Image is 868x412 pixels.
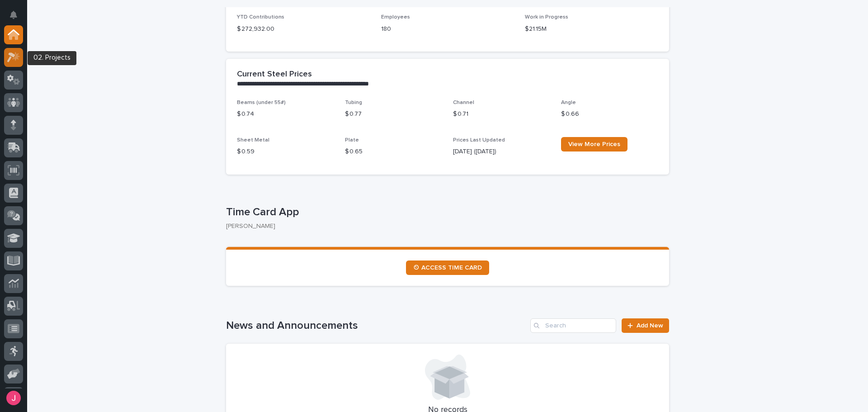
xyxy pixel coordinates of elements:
p: [DATE] ([DATE]) [453,147,550,156]
p: $ 0.71 [453,109,550,119]
span: View More Prices [568,141,620,147]
span: Sheet Metal [237,137,269,143]
span: Plate [345,137,359,143]
p: $ 0.66 [561,109,658,119]
button: Notifications [4,5,23,24]
p: $ 0.59 [237,147,334,156]
span: Prices Last Updated [453,137,505,143]
div: Notifications [11,11,23,25]
span: Channel [453,100,474,105]
a: View More Prices [561,137,627,152]
p: [PERSON_NAME] [226,223,662,230]
span: YTD Contributions [237,14,284,20]
a: Add New [622,318,669,333]
span: Angle [561,100,576,105]
a: ⏲ ACCESS TIME CARD [406,260,489,275]
p: $21.15M [525,24,658,34]
p: $ 272,932.00 [237,24,370,34]
p: 180 [381,24,514,34]
span: Work in Progress [525,14,568,20]
button: users-avatar [4,388,23,407]
span: ⏲ ACCESS TIME CARD [413,265,482,271]
span: Employees [381,14,410,20]
input: Search [530,318,616,333]
h2: Current Steel Prices [237,70,312,80]
span: Add New [637,322,663,329]
h1: News and Announcements [226,319,527,332]
p: $ 0.65 [345,147,442,156]
span: Tubing [345,100,362,105]
p: $ 0.74 [237,109,334,119]
p: Time Card App [226,206,665,219]
p: $ 0.77 [345,109,442,119]
span: Beams (under 55#) [237,100,286,105]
